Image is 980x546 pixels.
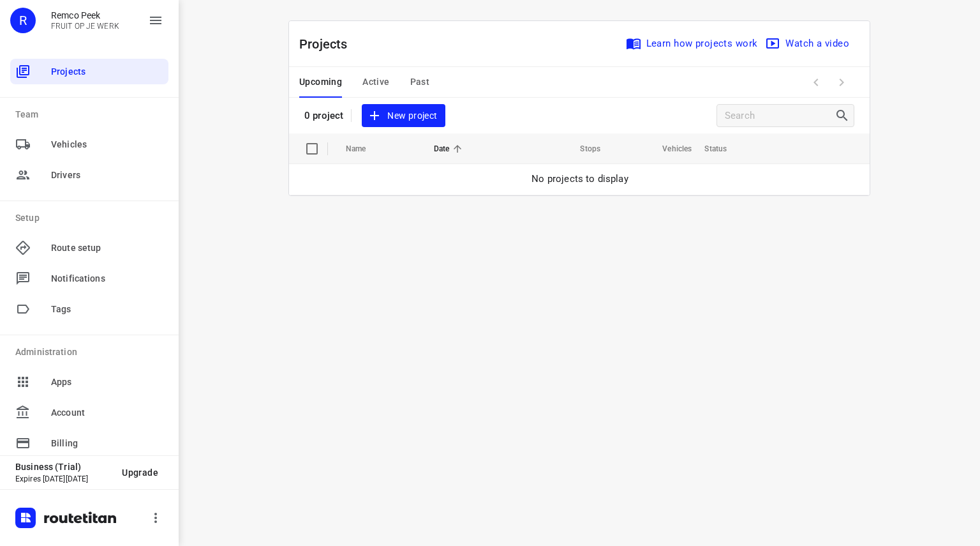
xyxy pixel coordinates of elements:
[10,59,168,84] div: Projects
[10,369,168,395] div: Apps
[362,104,445,128] button: New project
[704,141,743,156] span: Status
[122,467,158,478] span: Upgrade
[10,400,168,425] div: Account
[803,70,829,95] span: Previous Page
[51,437,163,450] span: Billing
[410,74,430,90] span: Past
[646,141,692,156] span: Vehicles
[51,65,163,79] span: Projects
[346,141,383,156] span: Name
[563,141,600,156] span: Stops
[835,108,854,123] div: Search
[15,211,168,225] p: Setup
[10,8,36,33] div: R
[10,132,168,157] div: Vehicles
[362,74,389,90] span: Active
[51,22,119,31] p: FRUIT OP JE WERK
[369,108,437,124] span: New project
[15,462,112,472] p: Business (Trial)
[51,303,163,316] span: Tags
[10,162,168,188] div: Drivers
[15,345,168,359] p: Administration
[51,375,163,389] span: Apps
[112,461,168,484] button: Upgrade
[15,474,112,483] p: Expires [DATE][DATE]
[51,138,163,151] span: Vehicles
[51,169,163,182] span: Drivers
[299,74,342,90] span: Upcoming
[51,241,163,255] span: Route setup
[51,272,163,285] span: Notifications
[10,266,168,291] div: Notifications
[15,108,168,121] p: Team
[10,296,168,322] div: Tags
[10,430,168,456] div: Billing
[304,110,343,121] p: 0 project
[10,235,168,261] div: Route setup
[829,70,854,95] span: Next Page
[51,406,163,420] span: Account
[299,34,358,54] p: Projects
[51,10,119,20] p: Remco Peek
[434,141,466,156] span: Date
[725,106,835,126] input: Search projects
